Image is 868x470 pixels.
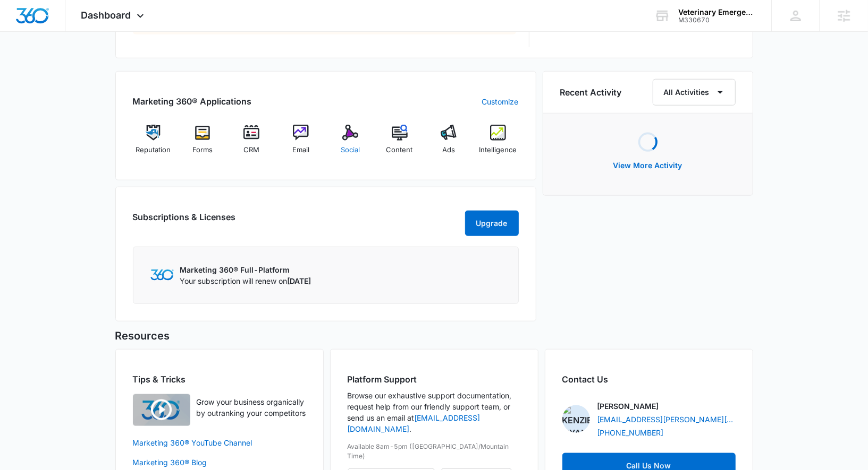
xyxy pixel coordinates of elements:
span: Dashboard [81,10,131,21]
h2: Contact Us [562,373,736,386]
h6: Recent Activity [560,86,622,99]
span: Content [386,145,413,155]
a: Email [281,125,322,163]
div: account name [678,8,756,16]
a: [PHONE_NUMBER] [597,427,664,438]
img: Quick Overview Video [133,394,190,426]
h2: Tips & Tricks [133,373,306,386]
a: [EMAIL_ADDRESS][DOMAIN_NAME] [348,413,481,433]
span: Forms [192,145,213,155]
span: Social [341,145,360,155]
button: Upgrade [465,211,519,236]
img: Marketing 360 Logo [150,269,174,281]
a: Customize [482,96,519,107]
h2: Marketing 360® Applications [133,95,252,108]
h2: Platform Support [348,373,521,386]
p: [PERSON_NAME] [597,401,659,412]
p: Grow your business organically by outranking your competitors [197,396,306,419]
img: Kenzie Ryan [562,405,590,433]
span: CRM [243,145,259,155]
a: Ads [428,125,469,163]
p: Marketing 360® Full-Platform [180,264,311,275]
p: Available 8am-5pm ([GEOGRAPHIC_DATA]/Mountain Time) [348,442,521,461]
a: Social [330,125,371,163]
p: Browse our exhaustive support documentation, request help from our friendly support team, or send... [348,390,521,434]
span: Email [292,145,309,155]
button: View More Activity [603,153,693,178]
a: Forms [182,125,223,163]
span: Intelligence [479,145,517,155]
div: account id [678,16,756,24]
span: Ads [442,145,455,155]
a: Marketing 360® Blog [133,457,306,468]
span: Reputation [136,145,171,155]
a: Marketing 360® YouTube Channel [133,437,306,448]
h5: Resources [115,328,753,344]
a: [EMAIL_ADDRESS][PERSON_NAME][DOMAIN_NAME] [597,414,736,425]
h2: Subscriptions & Licenses [133,211,236,232]
a: Content [379,125,420,163]
a: CRM [231,125,272,163]
button: All Activities [653,79,736,106]
p: Your subscription will renew on [180,275,311,286]
a: Intelligence [478,125,519,163]
span: [DATE] [288,276,311,285]
a: Reputation [133,125,174,163]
